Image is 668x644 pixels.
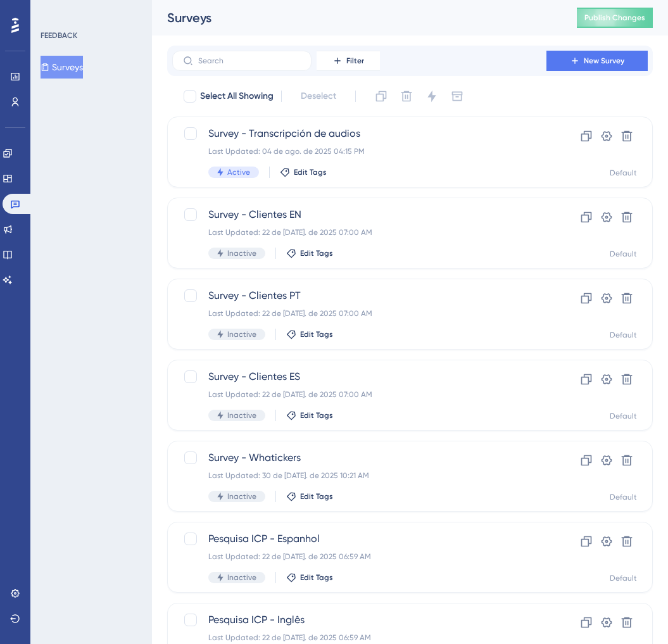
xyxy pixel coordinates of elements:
span: Survey - Whatickers [208,450,510,465]
div: FEEDBACK [41,30,77,41]
div: Default [610,492,637,502]
button: Edit Tags [286,491,333,502]
span: Pesquisa ICP - Inglês [208,612,510,628]
div: Last Updated: 22 de [DATE]. de 2025 07:00 AM [208,308,510,319]
div: Last Updated: 22 de [DATE]. de 2025 07:00 AM [208,389,510,400]
div: Default [610,330,637,340]
button: Edit Tags [286,410,333,420]
span: Survey - Transcripción de audios [208,126,510,141]
span: Edit Tags [300,248,333,258]
span: Survey - Clientes ES [208,369,510,384]
button: Edit Tags [286,572,333,583]
span: Filter [346,56,364,66]
span: Survey - Clientes EN [208,207,510,222]
div: Last Updated: 22 de [DATE]. de 2025 06:59 AM [208,552,510,562]
span: Publish Changes [584,13,645,23]
input: Search [198,56,301,65]
div: Default [610,411,637,421]
button: New Survey [546,51,648,71]
span: Edit Tags [300,491,333,502]
span: Edit Tags [300,410,333,420]
span: Edit Tags [300,572,333,583]
span: Inactive [227,248,256,258]
div: Default [610,573,637,583]
span: Select All Showing [200,89,274,104]
span: Inactive [227,329,256,339]
div: Last Updated: 04 de ago. de 2025 04:15 PM [208,146,510,156]
button: Deselect [289,85,348,108]
div: Surveys [167,9,545,27]
span: Inactive [227,410,256,420]
div: Last Updated: 30 de [DATE]. de 2025 10:21 AM [208,470,510,481]
span: Deselect [301,89,336,104]
span: Pesquisa ICP - Espanhol [208,531,510,546]
div: Default [610,249,637,259]
span: Inactive [227,572,256,583]
span: Active [227,167,250,177]
span: New Survey [584,56,624,66]
button: Edit Tags [280,167,327,177]
div: Last Updated: 22 de [DATE]. de 2025 07:00 AM [208,227,510,237]
button: Edit Tags [286,248,333,258]
span: Edit Tags [300,329,333,339]
div: Default [610,168,637,178]
span: Survey - Clientes PT [208,288,510,303]
button: Edit Tags [286,329,333,339]
span: Edit Tags [294,167,327,177]
button: Surveys [41,56,83,79]
button: Publish Changes [577,8,653,28]
button: Filter [317,51,380,71]
span: Inactive [227,491,256,502]
div: Last Updated: 22 de [DATE]. de 2025 06:59 AM [208,633,510,643]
